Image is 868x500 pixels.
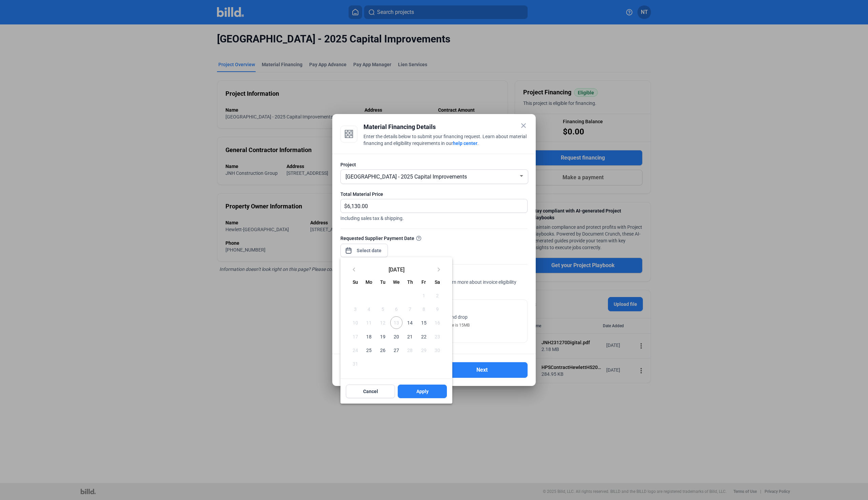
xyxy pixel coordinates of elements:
[349,357,361,370] span: 31
[349,289,417,302] td: AUG
[390,330,402,342] span: 20
[431,302,444,316] button: August 9, 2025
[366,279,372,285] span: Mo
[363,388,378,395] span: Cancel
[417,289,430,302] button: August 1, 2025
[417,344,430,356] span: 29
[349,303,361,315] span: 3
[361,266,432,272] span: [DATE]
[377,316,389,329] span: 12
[417,289,430,301] span: 1
[431,289,444,302] button: August 2, 2025
[404,316,416,329] span: 14
[377,303,389,315] span: 5
[403,343,417,357] button: August 28, 2025
[363,303,375,315] span: 4
[390,302,403,316] button: August 6, 2025
[363,316,375,329] span: 11
[435,265,443,274] mat-icon: keyboard_arrow_right
[417,330,430,342] span: 22
[431,289,443,301] span: 2
[417,303,430,315] span: 8
[417,330,430,343] button: August 22, 2025
[404,303,416,315] span: 7
[349,330,362,343] button: August 17, 2025
[363,344,375,356] span: 25
[417,316,430,329] button: August 15, 2025
[431,343,444,357] button: August 30, 2025
[403,330,417,343] button: August 21, 2025
[376,330,390,343] button: August 19, 2025
[350,265,358,274] mat-icon: keyboard_arrow_left
[376,343,390,357] button: August 26, 2025
[390,343,403,357] button: August 27, 2025
[377,344,389,356] span: 26
[390,303,402,315] span: 6
[353,279,358,285] span: Su
[349,316,361,329] span: 10
[349,316,362,329] button: August 10, 2025
[431,330,444,343] button: August 23, 2025
[416,388,429,395] span: Apply
[363,330,375,342] span: 18
[431,330,443,342] span: 23
[362,316,376,329] button: August 11, 2025
[390,344,402,356] span: 27
[435,279,440,285] span: Sa
[349,344,361,356] span: 24
[349,302,362,316] button: August 3, 2025
[421,279,426,285] span: Fr
[380,279,386,285] span: Tu
[403,302,417,316] button: August 7, 2025
[362,330,376,343] button: August 18, 2025
[431,344,443,356] span: 30
[404,344,416,356] span: 28
[349,330,361,342] span: 17
[404,330,416,342] span: 21
[390,316,402,329] span: 13
[431,316,444,329] button: August 16, 2025
[431,316,443,329] span: 16
[403,316,417,329] button: August 14, 2025
[417,302,430,316] button: August 8, 2025
[376,316,390,329] button: August 12, 2025
[398,385,447,398] button: Apply
[362,343,376,357] button: August 25, 2025
[377,330,389,342] span: 19
[393,279,400,285] span: We
[362,302,376,316] button: August 4, 2025
[417,343,430,357] button: August 29, 2025
[349,343,362,357] button: August 24, 2025
[390,330,403,343] button: August 20, 2025
[349,357,362,370] button: August 31, 2025
[431,303,443,315] span: 9
[407,279,413,285] span: Th
[346,385,395,398] button: Cancel
[376,302,390,316] button: August 5, 2025
[417,316,430,329] span: 15
[390,316,403,329] button: August 13, 2025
